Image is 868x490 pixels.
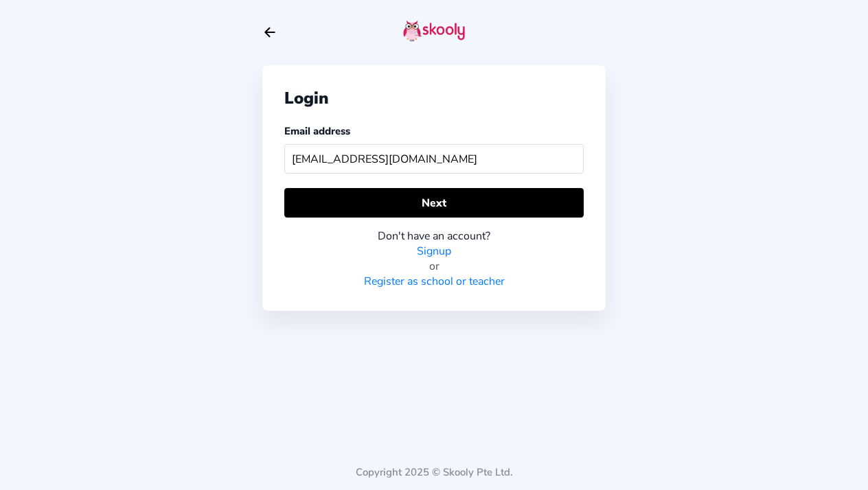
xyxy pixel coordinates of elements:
[364,274,505,289] a: Register as school or teacher
[284,229,584,244] div: Don't have an account?
[284,259,584,274] div: or
[262,25,277,40] button: arrow back outline
[284,144,584,174] input: Your email address
[403,20,465,42] img: skooly-logo.png
[284,87,584,109] div: Login
[417,244,451,259] a: Signup
[284,188,584,218] button: Next
[284,124,350,138] label: Email address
